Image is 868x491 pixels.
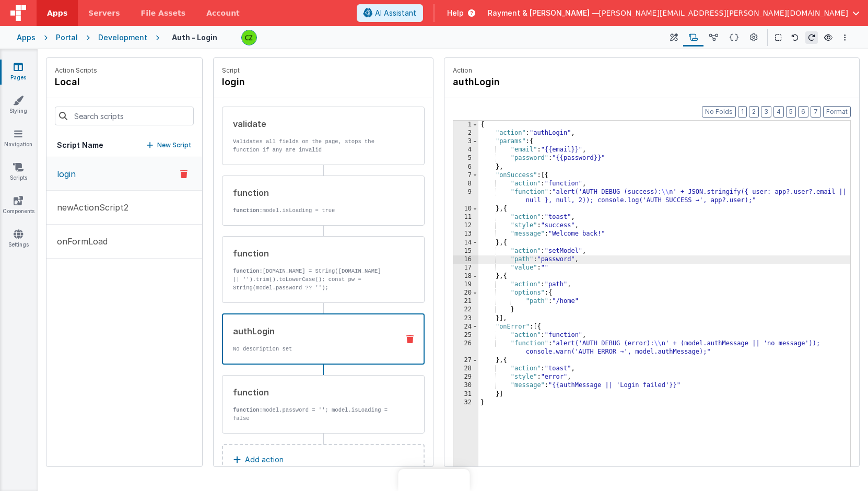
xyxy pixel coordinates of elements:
div: 13 [453,230,478,238]
img: b4a104e37d07c2bfba7c0e0e4a273d04 [242,30,256,45]
button: 5 [786,106,796,118]
div: 7 [453,171,478,180]
p: New Script [157,140,192,150]
h5: Script Name [57,140,103,150]
div: authLogin [233,325,390,337]
span: Help [447,8,464,18]
button: Format [823,106,851,118]
button: No Folds [702,106,736,118]
div: 16 [453,255,478,264]
p: model.password = ''; model.isLoading = false [233,406,391,423]
div: 25 [453,331,478,340]
button: New Script [147,140,192,150]
button: 7 [811,106,821,118]
div: 20 [453,289,478,297]
h4: authLogin [453,75,609,89]
div: 5 [453,154,478,162]
strong: function: [233,207,263,214]
button: AI Assistant [357,4,423,22]
h4: login [222,75,379,89]
div: 1 [453,121,478,129]
div: function [233,247,391,260]
button: 6 [798,106,808,118]
div: 11 [453,213,478,221]
p: [DOMAIN_NAME] = String([DOMAIN_NAME] || '').trim().toLowerCase(); const pw = String(model.passwor... [233,267,391,292]
button: onFormLoad [46,225,202,259]
p: Validates all fields on the page, stops the function if any are invalid [233,137,391,154]
p: Action [453,66,851,75]
div: 3 [453,137,478,146]
div: 30 [453,381,478,390]
div: function [233,386,391,399]
p: Action Scripts [55,66,97,75]
div: 31 [453,390,478,399]
p: onFormLoad [51,235,108,248]
div: 17 [453,264,478,272]
div: 27 [453,356,478,365]
button: Add action [222,444,425,475]
div: 19 [453,280,478,289]
button: 3 [761,106,771,118]
div: 9 [453,188,478,205]
p: model.isLoading = true [233,206,391,215]
h4: Auth - Login [172,33,217,41]
div: 22 [453,306,478,314]
div: validate [233,118,391,130]
div: function [233,186,391,199]
button: Options [839,31,851,44]
div: 26 [453,340,478,356]
div: 32 [453,399,478,407]
span: Rayment & [PERSON_NAME] — [488,8,599,18]
span: Servers [88,8,120,18]
p: login [51,168,76,180]
p: newActionScript2 [51,201,128,214]
button: 1 [738,106,747,118]
button: 2 [749,106,759,118]
div: 24 [453,323,478,331]
p: Script [222,66,425,75]
div: 18 [453,272,478,280]
input: Search scripts [55,107,194,125]
div: 2 [453,129,478,137]
strong: function: [233,268,263,274]
span: AI Assistant [375,8,416,18]
div: 15 [453,247,478,255]
h4: local [55,75,97,89]
div: 8 [453,180,478,188]
p: Add action [245,453,284,466]
div: Portal [56,32,78,43]
div: 14 [453,239,478,247]
div: 21 [453,297,478,306]
strong: function: [233,407,263,413]
p: No description set [233,345,390,353]
div: 4 [453,146,478,154]
button: Rayment & [PERSON_NAME] — [PERSON_NAME][EMAIL_ADDRESS][PERSON_NAME][DOMAIN_NAME] [488,8,860,18]
div: 12 [453,221,478,230]
div: Apps [17,32,36,43]
div: 23 [453,314,478,323]
span: [PERSON_NAME][EMAIL_ADDRESS][PERSON_NAME][DOMAIN_NAME] [599,8,848,18]
span: File Assets [141,8,186,18]
div: 6 [453,163,478,171]
button: newActionScript2 [46,191,202,225]
span: Apps [47,8,67,18]
iframe: Marker.io feedback button [398,469,470,491]
div: Development [98,32,147,43]
div: 28 [453,365,478,373]
button: 4 [773,106,784,118]
div: 10 [453,205,478,213]
button: login [46,157,202,191]
div: 29 [453,373,478,381]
